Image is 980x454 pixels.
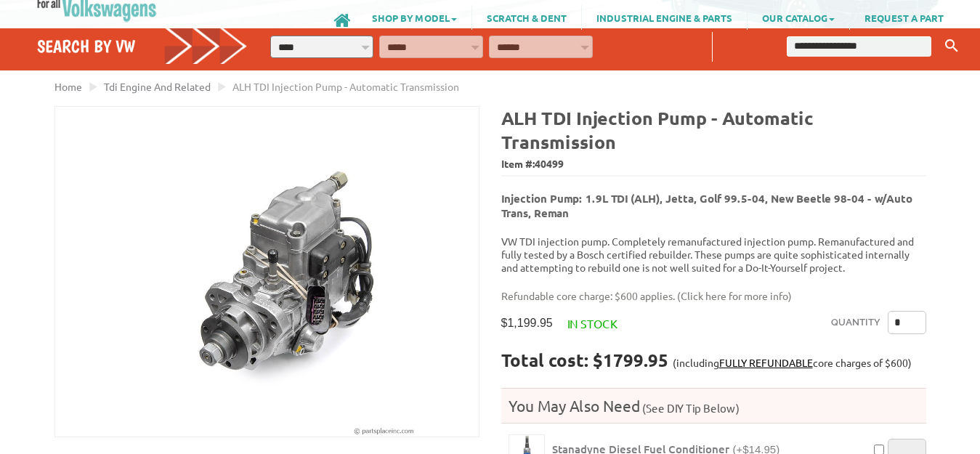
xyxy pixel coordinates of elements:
[357,5,471,30] a: SHOP BY MODEL
[748,5,849,30] a: OUR CATALOG
[567,316,617,331] span: In stock
[54,80,82,93] a: Home
[719,356,813,369] a: FULLY REFUNDABLE
[501,154,926,175] span: Item #:
[501,349,668,371] strong: Total cost: $1799.95
[501,106,814,153] b: ALH TDI Injection Pump - Automatic Transmission
[104,80,211,93] a: Tdi Engine And Related
[640,401,740,415] span: (See DIY Tip Below)
[582,5,747,30] a: INDUSTRIAL ENGINE & PARTS
[232,80,459,93] span: ALH TDI Injection Pump - Automatic Transmission
[501,191,912,220] b: Injection Pump: 1.9L TDI (ALH), Jetta, Golf 99.5-04, New Beetle 98-04 - w/Auto Trans, Reman
[831,311,880,334] label: Quantity
[37,36,248,57] h4: Search by VW
[535,157,564,170] span: 40499
[501,316,553,330] span: $1,199.95
[501,235,926,274] p: VW TDI injection pump. Completely remanufactured injection pump. Remanufactured and fully tested ...
[941,34,963,58] button: Keyword Search
[673,356,912,369] span: (including core charges of $600)
[850,5,958,30] a: REQUEST A PART
[501,288,915,304] p: Refundable core charge: $600 applies. ( )
[501,396,926,416] h4: You May Also Need
[681,289,788,302] a: Click here for more info
[472,5,581,30] a: SCRATCH & DENT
